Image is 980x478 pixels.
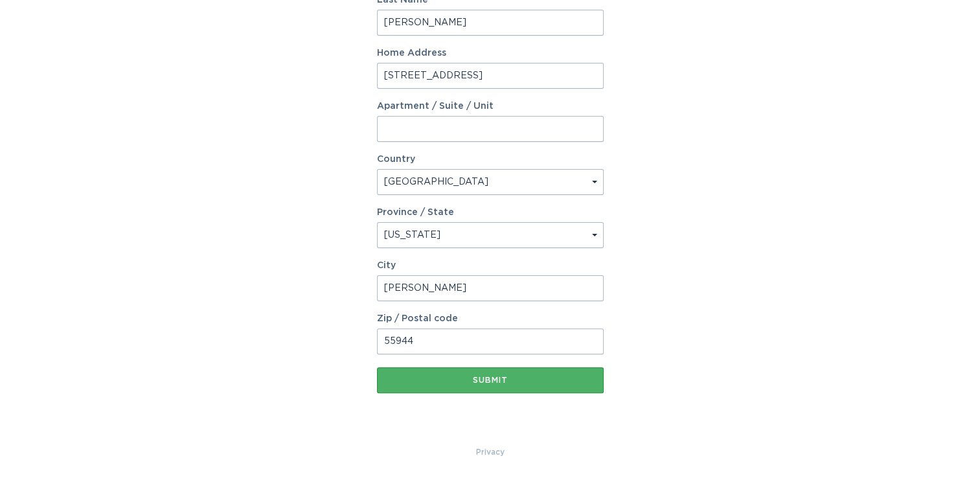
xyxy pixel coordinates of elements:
div: Submit [383,376,597,384]
a: Privacy Policy & Terms of Use [476,445,505,459]
label: Country [377,155,415,164]
label: City [377,261,604,270]
button: Submit [377,367,604,393]
label: Zip / Postal code [377,314,604,323]
label: Apartment / Suite / Unit [377,102,604,111]
label: Province / State [377,208,454,217]
label: Home Address [377,49,604,58]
